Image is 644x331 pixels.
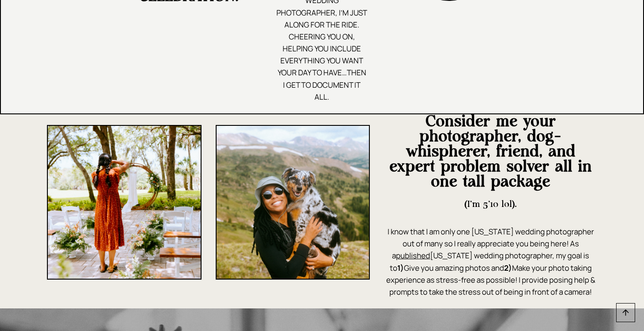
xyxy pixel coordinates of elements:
[384,197,597,211] p: (I’m 5’10 lol).
[384,226,597,298] p: I know that I am only one [US_STATE] wedding photographer out of many so I really appreciate you ...
[504,263,512,273] strong: 2)
[397,263,404,273] strong: 1)
[396,250,430,261] a: published
[616,303,635,322] a: Scroll to top
[389,114,592,190] strong: Consider me your photographer, dog-whispherer, friend, and expert problem solver all in one tall ...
